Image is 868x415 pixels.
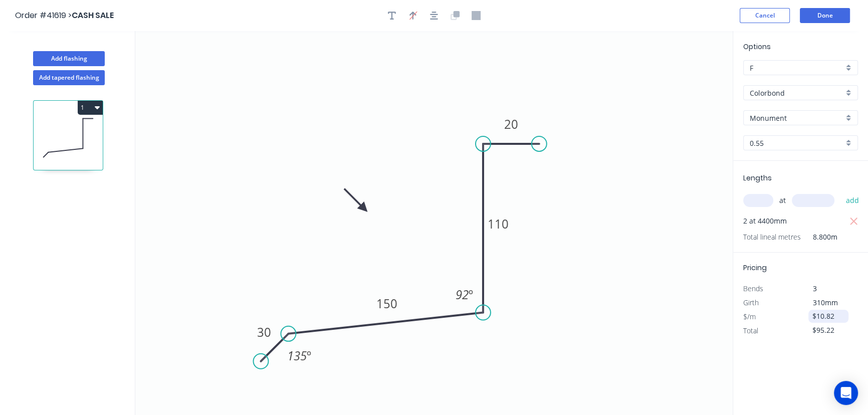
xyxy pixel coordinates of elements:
[743,284,763,293] span: Bends
[504,116,518,132] tspan: 20
[72,10,114,21] span: CASH SALE
[33,51,105,66] button: Add flashing
[834,381,858,405] div: Open Intercom Messenger
[813,298,838,307] span: 310mm
[750,88,843,98] input: Material
[743,173,772,183] span: Lengths
[740,8,790,23] button: Cancel
[800,8,850,23] button: Done
[78,101,103,115] button: 1
[840,192,864,209] button: add
[750,138,843,148] input: Thickness
[743,42,771,52] span: Options
[779,193,786,207] span: at
[33,70,105,85] button: Add tapered flashing
[376,295,397,312] tspan: 150
[801,230,837,244] span: 8.800m
[468,286,473,303] tspan: º
[257,324,271,340] tspan: 30
[455,286,468,303] tspan: 92
[15,10,72,21] span: Order #41619 >
[743,214,787,228] span: 2 at 4400mm
[135,31,733,415] svg: 0
[743,230,801,244] span: Total lineal metres
[743,298,759,307] span: Girth
[813,284,817,293] span: 3
[743,326,758,335] span: Total
[287,347,307,364] tspan: 135
[488,215,509,232] tspan: 110
[750,113,843,123] input: Colour
[750,63,843,73] input: Price level
[743,312,756,321] span: $/m
[743,263,767,273] span: Pricing
[307,347,311,364] tspan: º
